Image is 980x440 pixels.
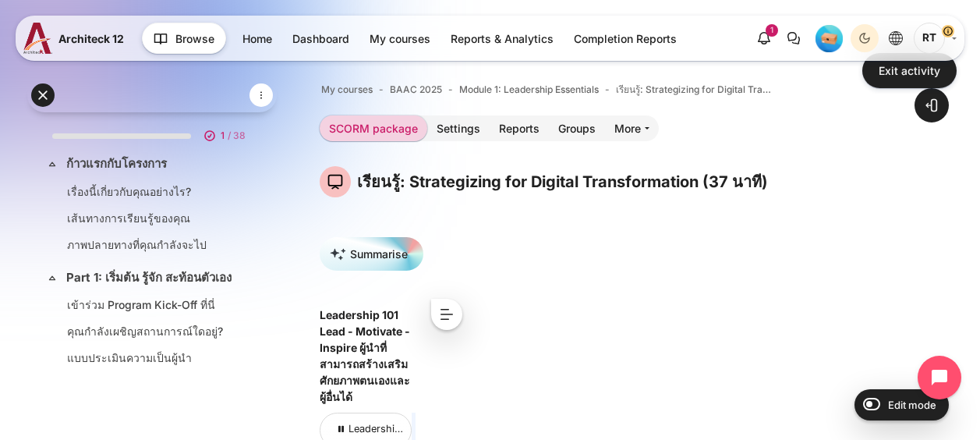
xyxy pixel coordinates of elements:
button: Light Mode Dark Mode [851,24,879,52]
button: Summarise [320,237,423,271]
button: Browse [142,23,226,54]
span: Collapse [44,270,60,286]
span: Collapse [44,156,60,172]
a: แบบประเมินความเป็นผู้นำ [67,350,231,366]
div: Show notification window with 1 new notifications [750,24,778,52]
div: Leadership 101 Lead - Motivate - Inspire ผู้นำที่สามารถสร้างเสริมศักยภาพตนเองและผู้อื่นได้ [320,307,416,405]
span: Browse [175,30,214,47]
a: My courses [360,26,440,51]
a: ภาพปลายทางที่คุณกำลังจะไป [67,236,231,253]
a: Module 1: Leadership Essentials [459,83,599,97]
a: Home [233,26,281,51]
nav: Navigation bar [320,80,879,100]
span: 1 [221,129,225,143]
span: Architeck 12 [58,30,124,47]
a: Part 1: เริ่มต้น รู้จัก สะท้อนตัวเอง [66,269,235,287]
a: เส้นทางการเรียนรู้ของคุณ [67,210,231,226]
button: Languages [882,24,910,52]
img: A12 [23,23,52,54]
div: 1 [766,24,778,37]
h4: เรียนรู้: Strategizing for Digital Transformation (37 นาที) [357,172,768,192]
a: เรื่องนี้เกี่ยวกับคุณอย่างไร? [67,183,231,200]
button: < [431,299,462,330]
a: คุณกำลังเผชิญสถานการณ์ใดอยู่? [67,323,231,339]
a: SCORM package [320,115,427,141]
button: There are 0 unread conversations [780,24,808,52]
img: Level #1 [815,25,843,52]
span: Edit mode [888,399,936,411]
a: 1 / 38 [40,112,264,151]
a: ก้าวแรกกับโครงการ [66,155,235,173]
span: Ruktibool Thaowatthanakul [914,23,945,54]
a: Completion Reports [564,26,686,51]
a: Groups [549,115,605,141]
div: Level #1 [815,24,843,52]
a: My courses [321,83,373,97]
a: Exit activity [862,53,957,88]
a: Dashboard [283,26,359,51]
a: User menu [914,23,957,54]
a: เรียนรู้: Strategizing for Digital Transformation (37 นาที) [616,83,772,97]
a: a=129&scoid=268&currentorg=articulate_rise&mode=&attempt=1 [333,423,756,435]
span: / 38 [228,129,246,143]
div: Dark Mode [853,27,876,50]
a: เข้าร่วม Program Kick-Off ที่นี่ [67,296,231,313]
a: A12 A12 Architeck 12 [23,23,130,54]
a: Settings [427,115,490,141]
a: More [605,115,659,141]
a: Reports [490,115,549,141]
a: Level #1 [809,24,849,52]
a: BAAC 2025 [390,83,442,97]
i: Incomplete - Suspended [333,424,348,439]
a: Reports & Analytics [441,26,563,51]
